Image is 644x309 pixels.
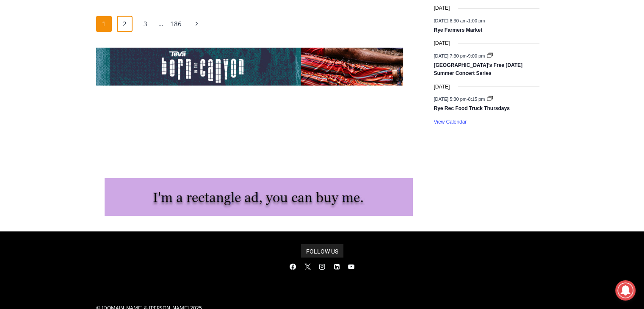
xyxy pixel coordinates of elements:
[434,39,450,47] time: [DATE]
[434,97,486,102] time: -
[434,4,450,12] time: [DATE]
[434,18,485,23] time: -
[214,0,400,82] div: "We would have speakers with experience in local journalism speak to us about their experiences a...
[138,16,154,32] a: 3
[434,27,482,33] a: Rye Farmers Market
[96,16,112,32] span: 1
[287,260,299,273] a: Facebook
[0,85,85,105] a: Open Tues. - Sun. [PHONE_NUMBER]
[434,83,450,91] time: [DATE]
[434,53,486,58] time: -
[468,18,485,23] span: 1:00 pm
[330,260,343,273] a: Linkedin
[316,260,329,273] a: Instagram
[301,244,343,257] h2: FOLLOW US
[345,260,358,273] a: YouTube
[117,16,133,32] a: 2
[221,84,392,103] span: Intern @ [DOMAIN_NAME]
[434,53,466,58] span: [DATE] 7:30 pm
[301,260,314,273] a: X
[468,53,485,58] span: 9:00 pm
[434,105,509,112] a: Rye Rec Food Truck Thursdays
[434,62,522,77] a: [GEOGRAPHIC_DATA]’s Free [DATE] Summer Concert Series
[96,16,403,32] nav: Page navigation
[468,97,485,102] span: 8:15 pm
[3,87,83,119] span: Open Tues. - Sun. [PHONE_NUMBER]
[87,53,120,101] div: "[PERSON_NAME]'s draw is the fine variety of pristine raw fish kept on hand"
[204,82,410,105] a: Intern @ [DOMAIN_NAME]
[434,18,466,23] span: [DATE] 8:30 am
[158,17,163,31] span: …
[434,97,466,102] span: [DATE] 5:30 pm
[105,178,413,216] img: I'm a rectangle ad, you can buy me
[434,119,467,125] a: View Calendar
[168,16,184,32] a: 186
